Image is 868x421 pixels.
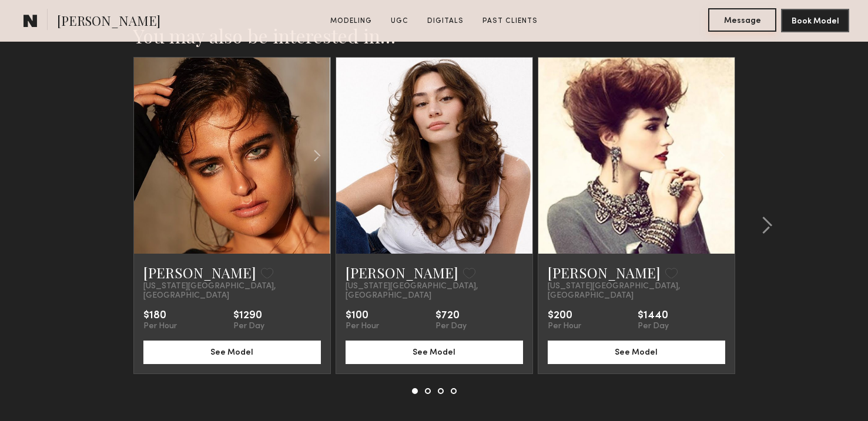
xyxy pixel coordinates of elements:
[133,24,735,48] h2: You may also be interested in…
[346,341,523,364] button: See Model
[548,341,725,364] button: See Model
[143,263,256,282] a: [PERSON_NAME]
[143,310,177,322] div: $180
[346,346,523,356] a: See Model
[346,310,379,322] div: $100
[781,9,849,32] button: Book Model
[435,310,467,322] div: $720
[548,282,725,301] span: [US_STATE][GEOGRAPHIC_DATA], [GEOGRAPHIC_DATA]
[143,282,321,301] span: [US_STATE][GEOGRAPHIC_DATA], [GEOGRAPHIC_DATA]
[346,322,379,331] div: Per Hour
[423,16,468,26] a: Digitals
[478,16,542,26] a: Past Clients
[638,322,669,331] div: Per Day
[57,12,160,32] span: [PERSON_NAME]
[346,263,458,282] a: [PERSON_NAME]
[346,282,523,301] span: [US_STATE][GEOGRAPHIC_DATA], [GEOGRAPHIC_DATA]
[143,322,177,331] div: Per Hour
[143,341,321,364] button: See Model
[386,16,413,26] a: UGC
[233,310,264,322] div: $1290
[435,322,467,331] div: Per Day
[548,322,581,331] div: Per Hour
[638,310,669,322] div: $1440
[708,8,776,32] button: Message
[781,15,849,25] a: Book Model
[326,16,377,26] a: Modeling
[548,346,725,356] a: See Model
[548,310,581,322] div: $200
[233,322,264,331] div: Per Day
[143,346,321,356] a: See Model
[548,263,661,282] a: [PERSON_NAME]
